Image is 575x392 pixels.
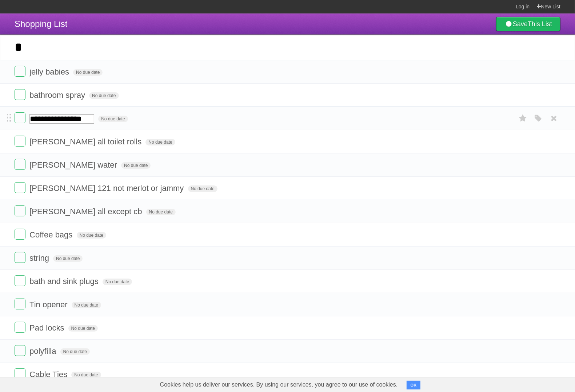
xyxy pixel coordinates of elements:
[15,252,25,263] label: Done
[15,159,25,170] label: Done
[188,185,217,192] span: No due date
[29,91,87,100] span: bathroom spray
[15,89,25,100] label: Done
[29,207,144,216] span: [PERSON_NAME] all except cb
[29,184,185,193] span: [PERSON_NAME] 121 not merlot or jammy
[15,299,25,309] label: Done
[15,275,25,286] label: Done
[145,139,175,145] span: No due date
[29,300,69,309] span: Tin opener
[103,279,132,285] span: No due date
[73,69,103,76] span: No due date
[71,372,101,378] span: No due date
[98,116,128,122] span: No due date
[60,348,90,355] span: No due date
[15,112,25,123] label: Done
[29,67,71,76] span: jelly babies
[89,92,119,99] span: No due date
[29,347,58,356] span: polyfilla
[407,381,421,389] button: OK
[496,17,560,31] a: SaveThis List
[29,277,100,286] span: bath and sink plugs
[29,253,51,263] span: string
[15,19,67,29] span: Shopping List
[29,230,74,239] span: Coffee bags
[29,160,119,169] span: [PERSON_NAME] water
[15,345,25,356] label: Done
[153,377,405,392] span: Cookies help us deliver our services. By using our services, you agree to our use of cookies.
[15,368,25,379] label: Done
[15,66,25,77] label: Done
[29,323,66,332] span: Pad locks
[15,205,25,216] label: Done
[72,302,101,308] span: No due date
[29,370,69,379] span: Cable Ties
[77,232,106,239] span: No due date
[53,255,83,262] span: No due date
[15,182,25,193] label: Done
[516,112,530,124] label: Star task
[68,325,98,332] span: No due date
[15,322,25,333] label: Done
[29,137,143,146] span: [PERSON_NAME] all toilet rolls
[528,20,552,28] b: This List
[146,209,176,215] span: No due date
[15,136,25,147] label: Done
[121,162,151,169] span: No due date
[15,229,25,240] label: Done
